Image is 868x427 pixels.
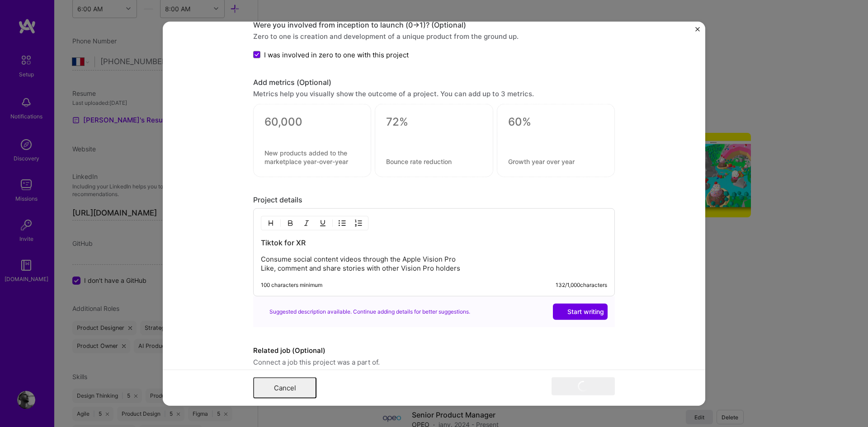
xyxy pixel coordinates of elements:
[553,304,608,320] button: Start writing
[253,345,615,356] label: Related job (Optional)
[261,282,322,289] div: 100 characters minimum
[339,220,346,227] img: UL
[557,307,604,316] span: Start writing
[253,78,615,87] div: Add metrics (Optional)
[253,357,615,368] span: Connect a job this project was a part of.
[253,31,615,41] div: Zero to one is creation and development of a unique product from the ground up.
[253,195,615,205] div: Project details
[557,309,563,315] i: icon CrystalBallWhite
[253,20,615,29] div: Were you involved from inception to launch (0 -> 1)? (Optional)
[261,255,607,273] p: Consume social content videos through the Apple Vision Pro Like, comment and share stories with o...
[267,220,274,227] img: Heading
[556,282,607,289] div: 132 / 1,000 characters
[303,220,310,227] img: Italic
[695,27,700,36] button: Close
[261,238,607,248] h3: Tiktok for XR
[287,220,294,227] img: Bold
[332,218,333,229] img: Divider
[260,309,266,314] i: icon SuggestedTeams
[355,220,362,227] img: OL
[253,377,316,399] button: Cancel
[319,220,326,227] img: Underline
[264,50,409,59] span: I was involved in zero to one with this project
[253,89,615,99] div: Metrics help you visually show the outcome of a project. You can add up to 3 metrics.
[260,307,470,316] div: Suggested description available. Continue adding details for better suggestions.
